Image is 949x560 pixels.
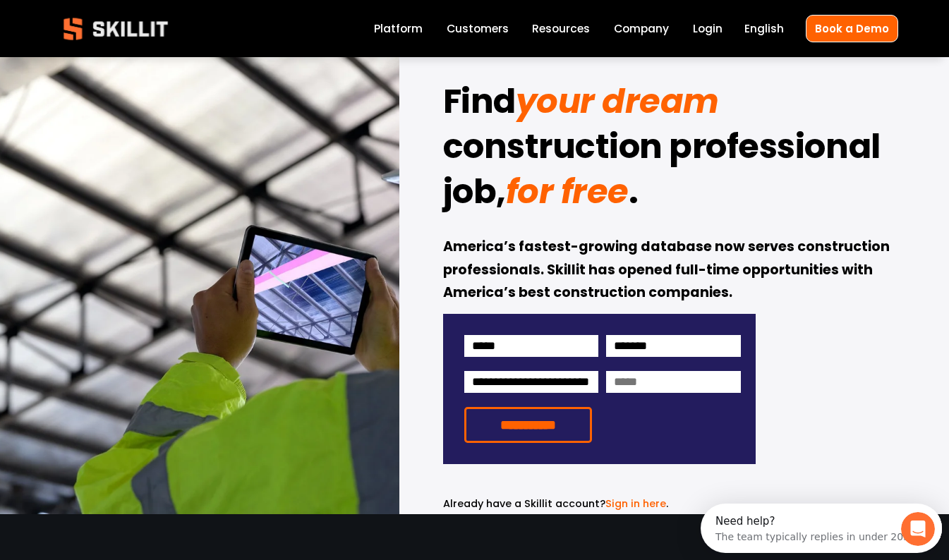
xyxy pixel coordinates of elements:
[629,166,639,224] strong: .
[443,236,893,305] strong: America’s fastest-growing database now serves construction professionals. Skillit has opened full...
[701,504,942,553] iframe: Intercom live chat discovery launcher
[443,496,756,512] p: .
[516,78,719,125] em: your dream
[6,6,254,44] div: Open Intercom Messenger
[443,75,516,133] strong: Find
[532,19,590,38] a: folder dropdown
[605,497,666,511] a: Sign in here
[506,168,629,215] em: for free
[374,19,423,38] a: Platform
[443,497,605,511] span: Already have a Skillit account?
[52,8,180,50] img: Skillit
[744,19,784,38] div: language picker
[443,121,888,224] strong: construction professional job,
[447,19,509,38] a: Customers
[532,20,590,37] span: Resources
[614,19,669,38] a: Company
[693,19,723,38] a: Login
[806,15,898,42] a: Book a Demo
[15,23,212,38] div: The team typically replies in under 20m
[744,20,784,37] span: English
[15,12,212,23] div: Need help?
[901,512,935,546] iframe: Intercom live chat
